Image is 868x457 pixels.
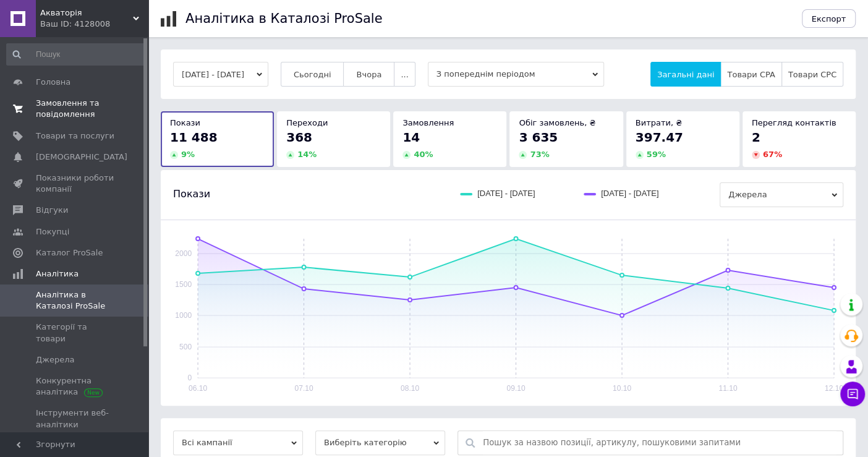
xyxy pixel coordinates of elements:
[530,150,549,159] span: 73 %
[647,150,666,159] span: 59 %
[40,7,133,19] span: Акваторія
[36,247,103,258] span: Каталог ProSale
[281,62,344,87] button: Сьогодні
[781,62,843,87] button: Товари CPC
[506,384,525,393] text: 09.10
[720,182,843,207] span: Джерела
[519,130,558,145] span: 3 635
[173,62,268,87] button: [DATE] - [DATE]
[718,384,737,393] text: 11.10
[315,430,445,455] span: Виберіть категорію
[294,384,313,393] text: 07.10
[175,311,192,320] text: 1000
[36,226,69,237] span: Покупці
[36,268,79,280] span: Аналітика
[401,70,408,79] span: ...
[36,375,114,398] span: Конкурентна аналітика
[173,187,210,201] span: Покази
[402,118,454,127] span: Замовлення
[657,70,714,79] span: Загальні дані
[650,62,721,87] button: Загальні дані
[189,384,207,393] text: 06.10
[181,150,195,159] span: 9 %
[788,70,836,79] span: Товари CPC
[36,354,74,365] span: Джерела
[414,150,433,159] span: 40 %
[36,205,68,216] span: Відгуки
[175,280,192,289] text: 1500
[36,322,114,344] span: Категорії та товари
[36,77,70,88] span: Головна
[483,431,836,455] input: Пошук за назвою позиції, артикулу, пошуковими запитами
[297,150,317,159] span: 14 %
[763,150,782,159] span: 67 %
[727,70,775,79] span: Товари CPA
[356,70,381,79] span: Вчора
[36,98,114,120] span: Замовлення та повідомлення
[36,289,114,312] span: Аналітика в Каталозі ProSale
[636,118,683,127] span: Витрати, ₴
[185,11,382,26] h1: Аналітика в Каталозі ProSale
[36,173,114,195] span: Показники роботи компанії
[170,118,200,127] span: Покази
[36,408,114,430] span: Інструменти веб-аналітики
[613,384,631,393] text: 10.10
[840,382,865,406] button: Чат з покупцем
[173,430,303,455] span: Всі кампанії
[519,118,595,127] span: Обіг замовлень, ₴
[187,374,192,382] text: 0
[720,62,781,87] button: Товари CPA
[343,62,394,87] button: Вчора
[636,130,683,145] span: 397.47
[286,118,328,127] span: Переходи
[175,249,192,258] text: 2000
[394,62,415,87] button: ...
[401,384,419,393] text: 08.10
[802,9,856,28] button: Експорт
[428,62,604,87] span: З попереднім періодом
[6,43,146,66] input: Пошук
[36,130,114,142] span: Товари та послуги
[402,130,420,145] span: 14
[812,14,846,23] span: Експорт
[179,343,192,351] text: 500
[752,130,760,145] span: 2
[36,152,127,163] span: [DEMOGRAPHIC_DATA]
[286,130,312,145] span: 368
[170,130,218,145] span: 11 488
[752,118,836,127] span: Перегляд контактів
[825,384,843,393] text: 12.10
[294,70,331,79] span: Сьогодні
[40,19,148,30] div: Ваш ID: 4128008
